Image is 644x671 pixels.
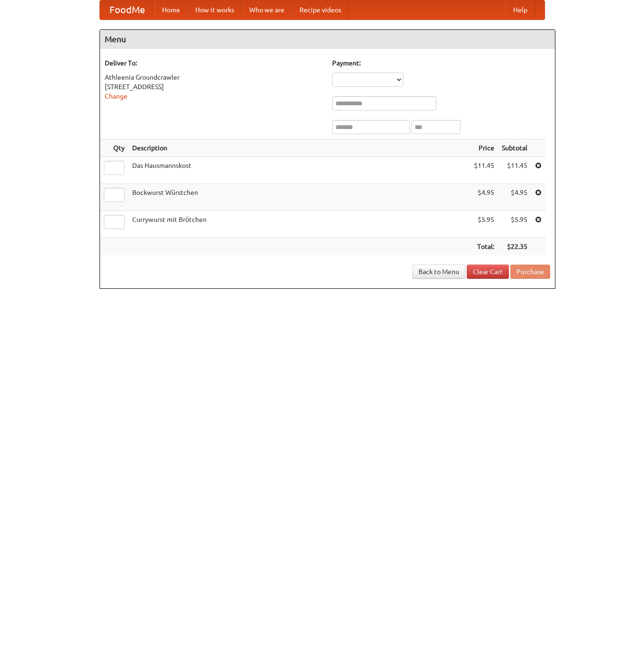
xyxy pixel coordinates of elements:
[105,73,323,82] div: Athleenia Groundcrawler
[498,211,531,238] td: $5.95
[128,139,470,157] th: Description
[105,92,127,100] a: Change
[498,238,531,256] th: $22.35
[154,0,188,19] a: Home
[105,58,323,68] h5: Deliver To:
[470,157,498,184] td: $11.45
[100,139,128,157] th: Qty
[498,139,531,157] th: Subtotal
[100,30,555,49] h4: Menu
[498,184,531,211] td: $4.95
[467,265,509,279] a: Clear Cart
[128,157,470,184] td: Das Hausmannskost
[292,0,349,19] a: Recipe videos
[498,157,531,184] td: $11.45
[470,211,498,238] td: $5.95
[510,265,550,279] button: Purchase
[105,82,323,92] div: [STREET_ADDRESS]
[332,58,550,68] h5: Payment:
[128,211,470,238] td: Currywurst mit Brötchen
[242,0,292,19] a: Who we are
[470,139,498,157] th: Price
[188,0,242,19] a: How it works
[470,184,498,211] td: $4.95
[412,265,465,279] a: Back to Menu
[506,0,535,19] a: Help
[128,184,470,211] td: Bockwurst Würstchen
[470,238,498,256] th: Total:
[100,0,154,19] a: FoodMe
